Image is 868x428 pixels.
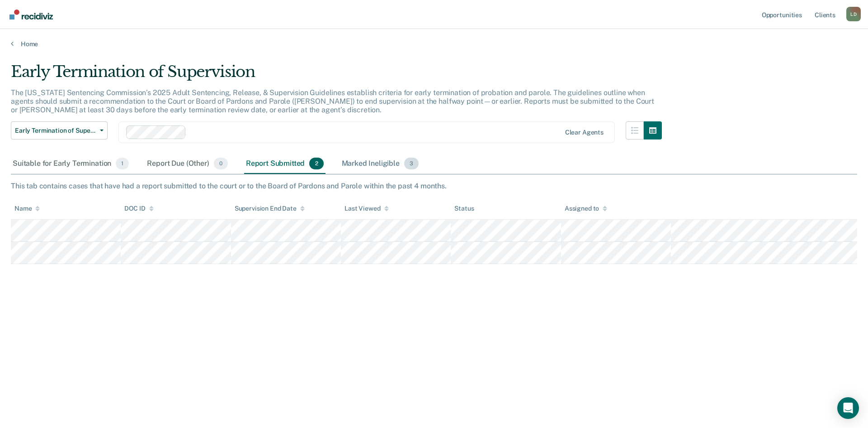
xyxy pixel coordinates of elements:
[116,158,129,169] span: 1
[565,205,607,212] div: Assigned to
[846,7,861,21] button: Profile dropdown button
[344,205,388,212] div: Last Viewed
[454,205,474,212] div: Status
[11,182,857,190] div: This tab contains cases that have had a report submitted to the court or to the Board of Pardons ...
[846,7,861,21] div: L D
[145,154,229,174] div: Report Due (Other)0
[837,397,859,419] div: Open Intercom Messenger
[9,10,53,19] img: Recidiviz
[244,154,325,174] div: Report Submitted2
[14,205,40,212] div: Name
[309,158,323,169] span: 2
[214,158,228,169] span: 0
[404,158,419,169] span: 3
[235,205,305,212] div: Supervision End Date
[565,129,604,136] div: Clear agents
[11,40,857,48] a: Home
[11,121,108,139] button: Early Termination of Supervision
[340,154,421,174] div: Marked Ineligible3
[124,205,153,212] div: DOC ID
[11,88,654,114] p: The [US_STATE] Sentencing Commission’s 2025 Adult Sentencing, Release, & Supervision Guidelines e...
[11,63,662,88] div: Early Termination of Supervision
[15,127,96,135] span: Early Termination of Supervision
[11,154,131,174] div: Suitable for Early Termination1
